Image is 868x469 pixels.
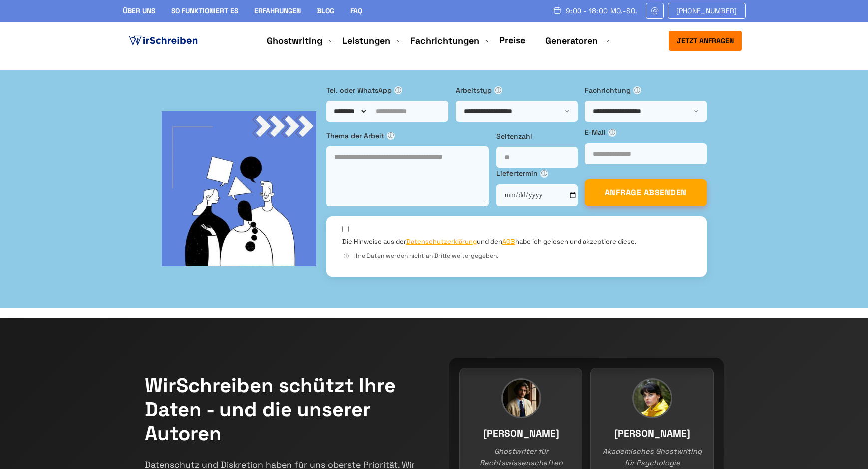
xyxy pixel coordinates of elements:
[342,35,390,47] a: Leistungen
[585,85,707,96] label: Fachrichtung
[601,426,703,442] h3: [PERSON_NAME]
[317,6,334,15] a: Blog
[342,252,350,260] span: ⓘ
[502,237,515,246] a: AGB
[254,6,301,15] a: Erfahrungen
[456,85,578,96] label: Arbeitstyp
[633,86,641,94] span: ⓘ
[650,7,659,15] img: Email
[123,6,155,15] a: Über uns
[406,237,477,246] a: Datenschutzerklärung
[342,237,636,246] label: Die Hinweise aus der und den habe ich gelesen und akzeptiere diese.
[585,179,707,206] button: ANFRAGE ABSENDEN
[566,7,638,15] span: 9:00 - 18:00 Mo.-So.
[494,86,502,94] span: ⓘ
[326,85,448,96] label: Tel. oder WhatsApp
[162,111,316,266] img: bg
[669,31,742,51] button: Jetzt anfragen
[387,132,395,140] span: ⓘ
[470,426,572,442] h3: [PERSON_NAME]
[545,35,598,47] a: Generatoren
[676,7,737,15] span: [PHONE_NUMBER]
[342,251,691,261] div: Ihre Daten werden nicht an Dritte weitergegeben.
[410,35,479,47] a: Fachrichtungen
[145,374,419,446] h2: WirSchreiben schützt Ihre Daten - und die unserer Autoren
[127,33,200,48] img: logo ghostwriter-österreich
[496,131,578,142] label: Seitenzahl
[585,127,707,138] label: E-Mail
[668,3,746,19] a: [PHONE_NUMBER]
[171,6,238,15] a: So funktioniert es
[499,34,525,46] a: Preise
[553,6,562,14] img: Schedule
[608,129,616,137] span: ⓘ
[394,86,402,94] span: ⓘ
[267,35,322,47] a: Ghostwriting
[496,168,578,179] label: Liefertermin
[326,130,489,141] label: Thema der Arbeit
[350,6,362,15] a: FAQ
[540,170,548,178] span: ⓘ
